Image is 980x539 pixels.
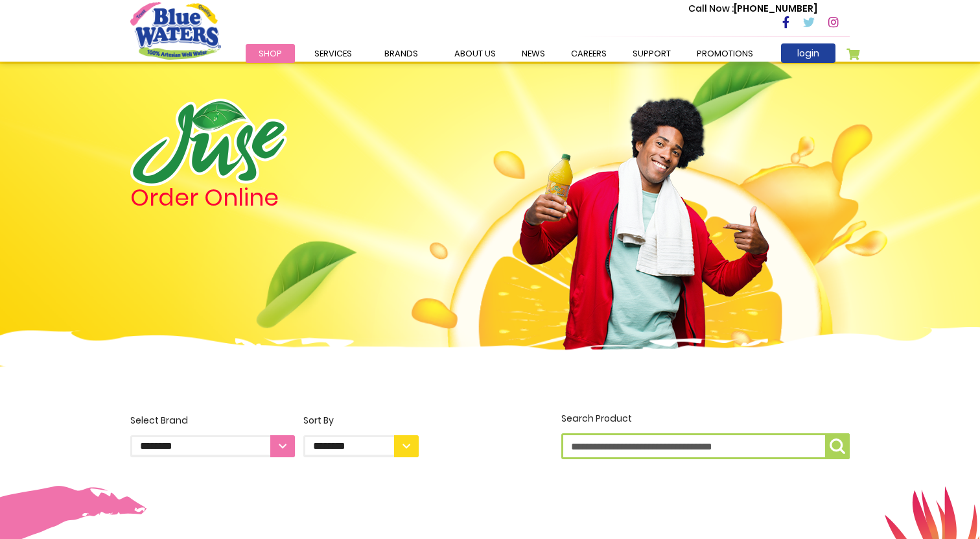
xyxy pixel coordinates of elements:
[130,99,287,186] img: logo
[558,44,620,63] a: careers
[825,433,850,459] button: Search Product
[684,44,766,63] a: Promotions
[259,47,282,60] span: Shop
[130,435,295,457] select: Select Brand
[303,414,419,427] div: Sort By
[830,438,845,454] img: search-icon.png
[130,414,295,457] label: Select Brand
[130,186,419,210] h4: Order Online
[620,44,684,63] a: support
[130,2,221,59] a: store logo
[518,75,771,352] img: man.png
[561,412,850,459] label: Search Product
[688,2,734,15] span: Call Now :
[781,43,835,63] a: login
[303,435,419,457] select: Sort By
[384,47,418,60] span: Brands
[561,433,850,459] input: Search Product
[688,2,817,16] p: [PHONE_NUMBER]
[509,44,558,63] a: News
[441,44,509,63] a: about us
[314,47,352,60] span: Services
